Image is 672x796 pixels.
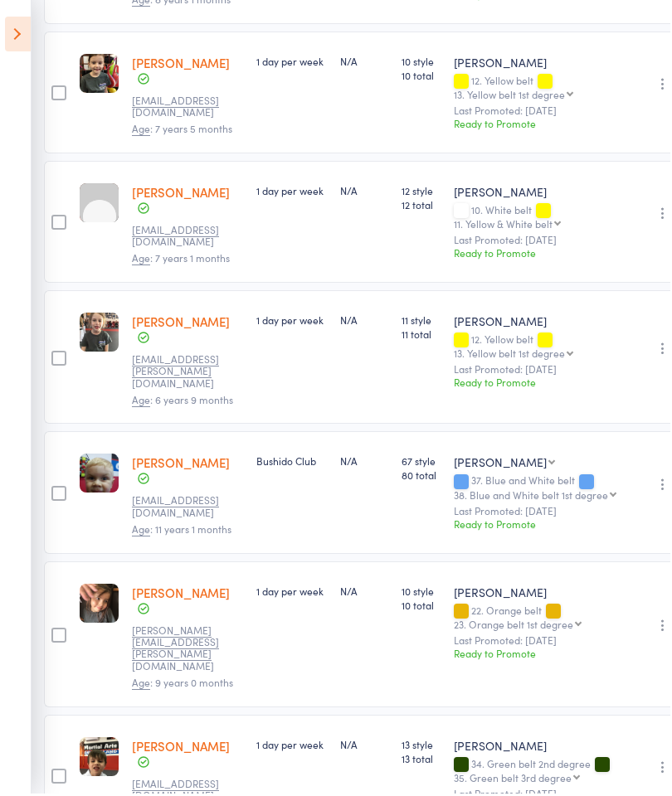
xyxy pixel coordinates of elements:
[455,315,625,332] div: [PERSON_NAME]
[134,186,231,203] a: [PERSON_NAME]
[258,740,329,754] div: 1 day per week
[455,336,625,361] div: 12. Yellow belt
[134,395,235,410] span: : 6 years 9 months
[455,107,625,119] small: Last Promoted: [DATE]
[342,586,390,600] div: N/A
[134,586,231,604] a: [PERSON_NAME]
[455,456,548,473] div: [PERSON_NAME]
[81,740,120,779] img: image1603693697.png
[455,91,567,102] div: 13. Yellow belt 1st degree
[403,740,442,754] span: 13 style
[455,607,625,632] div: 22. Orange belt
[403,470,442,484] span: 80 total
[342,315,390,329] div: N/A
[134,497,241,521] small: philipmizzi27@gmail.com
[81,315,120,354] img: image1757051148.png
[455,740,625,756] div: [PERSON_NAME]
[455,621,575,632] div: 23. Orange belt 1st degree
[403,186,442,200] span: 12 style
[455,56,625,73] div: [PERSON_NAME]
[134,740,231,757] a: [PERSON_NAME]
[81,586,120,625] img: image1669693425.png
[81,186,120,225] div: uploading
[455,366,625,377] small: Last Promoted: [DATE]
[81,56,120,95] img: image1748651255.png
[134,356,241,391] small: tegan.buhmann@gmail.com
[134,524,233,539] span: : 11 years 1 months
[455,586,625,603] div: [PERSON_NAME]
[258,586,329,600] div: 1 day per week
[455,248,625,262] div: Ready to Promote
[403,329,442,343] span: 11 total
[342,186,390,200] div: N/A
[455,477,625,502] div: 37. Blue and White belt
[134,97,241,121] small: annacdowl@gmail.com
[134,456,231,473] a: [PERSON_NAME]
[134,627,241,675] small: anh.wade@gmail.com
[455,774,573,785] div: 35. Green belt 3rd degree
[134,253,231,268] span: : 7 years 1 months
[455,236,625,248] small: Last Promoted: [DATE]
[403,600,442,614] span: 10 total
[455,119,625,133] div: Ready to Promote
[342,740,390,754] div: N/A
[455,377,625,391] div: Ready to Promote
[403,56,442,70] span: 10 style
[258,456,329,470] div: Bushido Club
[403,200,442,214] span: 12 total
[403,70,442,85] span: 10 total
[455,206,625,231] div: 10. White belt
[455,77,625,102] div: 12. Yellow belt
[342,56,390,70] div: N/A
[134,677,235,692] span: : 9 years 0 months
[342,456,390,470] div: N/A
[134,315,231,332] a: [PERSON_NAME]
[455,492,610,502] div: 38. Blue and White belt 1st degree
[455,637,625,648] small: Last Promoted: [DATE]
[258,315,329,329] div: 1 day per week
[455,350,567,361] div: 13. Yellow belt 1st degree
[81,456,120,495] img: image1550878568.png
[455,221,554,231] div: 11. Yellow & White belt
[403,754,442,768] span: 13 total
[403,586,442,600] span: 10 style
[134,56,231,74] a: [PERSON_NAME]
[403,456,442,470] span: 67 style
[134,124,234,138] span: : 7 years 5 months
[455,519,625,533] div: Ready to Promote
[455,760,625,785] div: 34. Green belt 2nd degree
[403,315,442,329] span: 11 style
[258,186,329,200] div: 1 day per week
[258,56,329,70] div: 1 day per week
[455,648,625,663] div: Ready to Promote
[134,226,241,250] small: kells3@hotmail.com
[455,186,625,202] div: [PERSON_NAME]
[455,507,625,519] small: Last Promoted: [DATE]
